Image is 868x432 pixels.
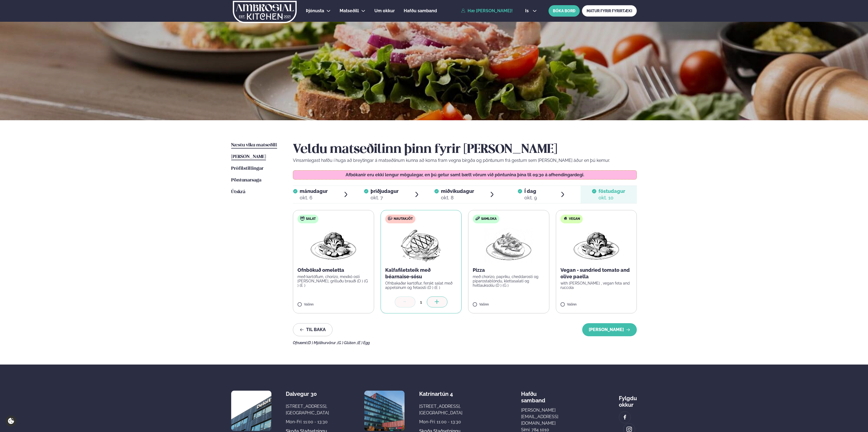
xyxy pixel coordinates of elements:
[231,165,264,172] a: Prófílstillingar
[524,188,537,195] span: Í dag
[371,195,399,201] div: okt. 7
[473,274,545,288] p: með chorizo, papríku, cheddarosti og piparostablöndu, klettasalati og hvítlauksolíu (D ) (G )
[231,391,271,431] img: image alt
[300,195,328,201] div: okt. 6
[231,154,266,160] a: [PERSON_NAME]
[419,403,462,416] div: [STREET_ADDRESS], [GEOGRAPHIC_DATA]
[374,8,395,14] a: Um okkur
[231,155,266,159] span: [PERSON_NAME]
[306,217,316,221] span: Salat
[309,228,357,263] img: Vegan.png
[307,341,337,345] span: (D ) Mjólkurvörur ,
[560,267,632,280] p: Vegan - sundried tomato and olive paella
[371,188,399,194] span: þriðjudagur
[293,157,637,164] p: Vinsamlegast hafðu í huga að breytingar á matseðlinum kunna að koma fram vegna birgða og pöntunum...
[419,391,462,397] div: Katrínartún 4
[582,5,637,17] a: MATUR FYRIR FYRIRTÆKI
[5,415,17,427] a: Cookie settings
[473,267,545,273] p: Pizza
[572,228,620,263] img: Vegan.png
[231,190,245,194] span: Útskrá
[299,173,631,177] p: Afbókanir eru ekki lengur mögulegar, en þú getur samt bætt vörum við pöntunina þína til 09:30 á a...
[286,419,329,425] div: Mon-Fri: 11:00 - 13:30
[582,323,637,336] button: [PERSON_NAME]
[619,391,637,408] div: Fylgdu okkur
[231,142,277,149] a: Næstu viku matseðill
[481,217,497,221] span: Samloka
[231,177,261,184] a: Pöntunarsaga
[231,178,261,183] span: Pöntunarsaga
[337,341,357,345] span: (G ) Glúten ,
[521,386,545,404] span: Hafðu samband
[231,189,245,195] a: Útskrá
[598,195,625,201] div: okt. 10
[297,267,369,273] p: Ofnbökuð omeletta
[231,166,264,171] span: Prófílstillingar
[340,8,359,13] span: Matseðill
[441,195,474,201] div: okt. 8
[297,274,369,288] p: með kartöflum, chorizo, mexíkó osti [PERSON_NAME], grilluðu brauði (D ) (G ) (E )
[286,391,329,397] div: Dalvegur 30
[569,217,580,221] span: Vegan
[364,391,405,431] img: image alt
[394,217,413,221] span: Nautakjöt
[475,217,480,220] img: sandwich-new-16px.svg
[385,267,457,280] p: Kalfafiletsteik með béarnaise-sósu
[404,8,437,14] a: Hafðu samband
[560,281,632,290] p: with [PERSON_NAME] , vegan feta and ruccola
[485,228,532,263] img: Pizza-Bread.png
[300,216,305,221] img: salad.svg
[306,8,324,13] span: Þjónusta
[232,1,297,23] img: logo
[306,8,324,14] a: Þjónusta
[521,9,541,13] button: is
[374,8,395,13] span: Um okkur
[521,407,560,427] a: [PERSON_NAME][EMAIL_ADDRESS][DOMAIN_NAME]
[293,142,637,157] h2: Veldu matseðilinn þinn fyrir [PERSON_NAME]
[619,412,631,423] a: image alt
[357,341,370,345] span: (E ) Egg
[419,419,462,425] div: Mon-Fri: 11:00 - 13:30
[622,414,628,421] img: image alt
[404,8,437,13] span: Hafðu samband
[397,228,445,263] img: Beef-Meat.png
[415,299,427,305] div: 1
[293,323,333,336] button: Til baka
[525,9,530,13] span: is
[231,143,277,147] span: Næstu viku matseðill
[563,216,568,221] img: Vegan.svg
[549,5,580,17] button: BÓKA BORÐ
[524,195,537,201] div: okt. 9
[300,188,328,194] span: mánudagur
[340,8,359,14] a: Matseðill
[286,403,329,416] div: [STREET_ADDRESS], [GEOGRAPHIC_DATA]
[441,188,474,194] span: miðvikudagur
[598,188,625,194] span: föstudagur
[461,8,513,13] a: Hæ [PERSON_NAME]!
[293,341,637,345] div: Ofnæmi:
[385,281,457,290] p: Ofnbakaðar kartöflur, ferskt salat með appelsínum og fetaosti (D ) (E )
[388,216,392,221] img: beef.svg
